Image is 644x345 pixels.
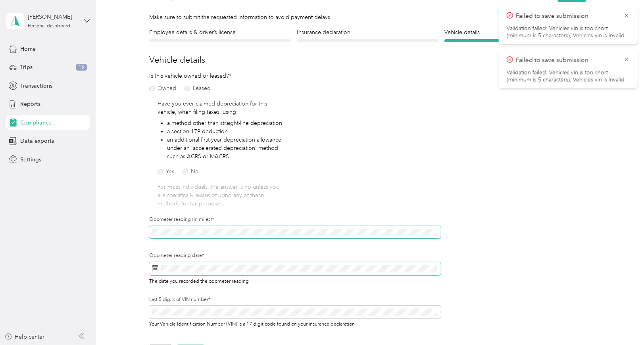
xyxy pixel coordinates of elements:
span: Transactions [20,82,52,90]
div: [PERSON_NAME] [28,13,77,21]
label: Owned [149,86,176,91]
label: Odometer reading (in miles)* [149,216,441,223]
li: a method other than straight-line depreciation [167,119,282,127]
label: Leased [185,86,211,91]
label: Yes [158,169,174,174]
h4: Insurance declaration [297,28,439,36]
li: an additional first-year depreciation allowance under an 'accelerated depreciation' method such a... [167,136,282,161]
p: Is this vehicle owned or leased?* [149,72,244,80]
p: For most individuals, the answer is no unless you are specifically aware of using any of these me... [158,183,283,208]
span: Reports [20,100,40,108]
span: Compliance [20,119,52,127]
p: Have you ever claimed depreciation for this vehicle, when filing taxes, using: [158,100,283,116]
h4: Vehicle details [444,28,586,36]
label: No [183,169,199,174]
li: Validation failed: Vehicles vin is too short (minimum is 5 characters), Vehicles vin is invalid [507,25,630,39]
iframe: Everlance-gr Chat Button Frame [600,301,644,345]
span: 15 [76,64,87,71]
div: Make sure to submit the requested information to avoid payment delays [149,13,586,21]
li: a section 179 deduction [167,127,282,136]
h4: Employee details & driver’s license [149,28,291,36]
span: Your Vehicle Identification Number (VIN) is a 17 digit code found on your insurance declaration [149,320,355,328]
span: Home [20,45,36,53]
label: Last 5 digits of VIN number* [149,296,441,303]
span: Trips [20,63,33,71]
p: Failed to save submission [516,55,617,65]
button: Help center [4,333,45,341]
p: Failed to save submission [516,11,617,21]
span: Data exports [20,137,54,145]
label: Odometer reading date* [149,252,441,259]
span: The date you recorded the odometer reading [149,277,249,285]
div: Personal dashboard [28,24,70,29]
span: Settings [20,155,41,164]
h3: Vehicle details [149,53,586,66]
li: Validation failed: Vehicles vin is too short (minimum is 5 characters), Vehicles vin is invalid [507,69,630,83]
